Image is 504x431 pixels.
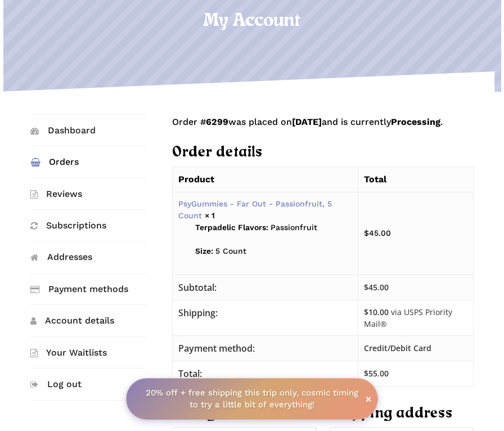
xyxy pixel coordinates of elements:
[173,275,358,300] th: Subtotal:
[30,305,147,336] a: Account details
[195,245,352,269] p: 5 Count
[195,222,352,245] p: Passionfruit
[358,167,473,192] th: Total
[30,273,147,304] a: Payment methods
[364,368,368,379] span: $
[391,116,440,127] mark: Processing
[205,211,215,220] strong: × 1
[30,114,164,417] nav: Account pages
[364,282,389,293] span: 45.00
[292,116,322,127] mark: [DATE]
[30,178,147,209] a: Reviews
[172,143,474,163] h2: Order details
[364,282,368,293] span: $
[173,167,358,192] th: Product
[173,361,358,386] th: Total:
[364,307,368,317] span: $
[195,222,268,234] strong: Terpadelic Flavors:
[30,210,147,241] a: Subscriptions
[358,335,473,361] td: Credit/Debit Card
[172,114,474,143] p: Order # was placed on and is currently .
[178,199,332,220] a: PsyGummies - Far Out - Passionfruit, 5 Count
[146,388,358,410] strong: 20% off + free shipping this trip only, cosmic timing to try a little bit of everything!
[364,307,389,317] span: 10.00
[364,228,391,237] bdi: 45.00
[173,335,358,361] th: Payment method:
[173,300,358,335] th: Shipping:
[30,242,147,273] a: Addresses
[365,393,372,405] span: ×
[195,245,213,257] strong: Size:
[329,405,474,424] h2: Shipping address
[30,337,147,368] a: Your Waitlists
[30,115,147,146] a: Dashboard
[364,228,369,237] span: $
[206,116,228,127] mark: 6299
[364,307,452,329] small: via USPS Priority Mail®
[30,146,147,177] a: Orders
[30,369,147,399] a: Log out
[364,368,389,379] span: 55.00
